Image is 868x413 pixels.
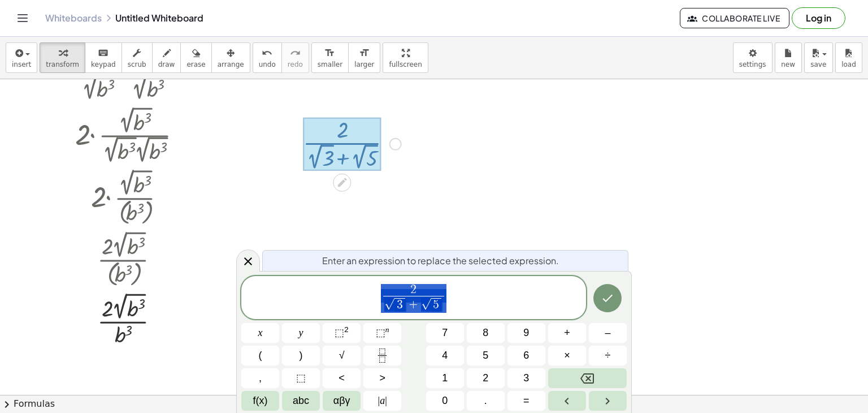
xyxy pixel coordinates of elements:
button: Toggle navigation [14,9,32,27]
button: format_sizelarger [348,42,380,73]
span: x [258,325,263,341]
button: redoredo [281,42,309,73]
button: Superscript [363,323,401,343]
span: 3 [397,299,403,311]
span: 9 [523,325,529,341]
span: scrub [128,61,146,68]
span: load [841,61,856,68]
span: ⬚ [335,327,344,338]
span: larger [354,61,374,68]
button: Less than [323,368,361,388]
button: Collaborate Live [680,8,789,28]
span: f(x) [253,393,268,408]
button: Fraction [363,346,401,365]
span: 6 [523,348,529,363]
i: format_size [359,46,370,60]
span: arrange [218,61,244,68]
button: 4 [426,346,464,365]
span: ) [300,348,303,363]
span: ⬚ [376,327,385,338]
button: 6 [507,346,545,365]
button: Plus [548,323,586,343]
span: ⬚ [296,371,306,386]
span: 3 [523,371,529,386]
button: Alphabet [282,391,320,411]
button: Left arrow [548,391,586,411]
button: . [467,391,505,411]
button: Square root [323,346,361,365]
button: ) [282,346,320,365]
i: format_size [324,46,335,60]
span: settings [739,61,766,68]
button: y [282,323,320,343]
span: keypad [91,61,116,68]
span: ( [259,348,262,363]
span: erase [186,61,205,68]
span: 5 [433,299,439,311]
span: 7 [442,325,448,341]
sup: 2 [344,325,349,334]
button: Backspace [548,368,627,388]
button: transform [40,42,85,73]
button: settings [733,42,772,73]
button: 8 [467,323,505,343]
button: Right arrow [589,391,627,411]
span: | [385,395,387,406]
span: + [406,299,421,312]
button: x [241,323,279,343]
span: ÷ [605,348,611,363]
button: ( [241,346,279,365]
i: redo [290,46,301,60]
span: – [605,325,610,341]
button: 1 [426,368,464,388]
span: a [378,393,387,408]
span: × [564,348,570,363]
i: keyboard [98,46,108,60]
span: . [484,393,487,408]
button: Divide [589,346,627,365]
sup: n [385,325,389,334]
span: new [781,61,795,68]
button: Log in [792,7,845,29]
button: 0 [426,391,464,411]
button: 9 [507,323,545,343]
span: fullscreen [389,61,422,68]
span: , [259,371,262,386]
span: < [338,371,345,386]
span: 0 [442,393,448,408]
span: redo [288,61,303,68]
span: 2 [410,283,416,296]
span: smaller [318,61,342,68]
span: 4 [442,348,448,363]
button: Absolute value [363,391,401,411]
button: Times [548,346,586,365]
a: Whiteboards [45,12,102,24]
span: + [564,325,570,341]
span: draw [158,61,175,68]
button: erase [180,42,211,73]
span: 1 [442,371,448,386]
button: Done [593,284,622,312]
button: Placeholder [282,368,320,388]
span: Enter an expression to replace the selected expression. [322,254,559,268]
button: format_sizesmaller [311,42,349,73]
button: Greek alphabet [323,391,361,411]
span: abc [293,393,309,408]
button: Equals [507,391,545,411]
span: transform [46,61,79,68]
button: Squared [323,323,361,343]
button: insert [6,42,37,73]
button: Functions [241,391,279,411]
button: arrange [211,42,250,73]
button: 7 [426,323,464,343]
button: 5 [467,346,505,365]
span: √ [339,348,345,363]
button: fullscreen [383,42,428,73]
button: draw [152,42,181,73]
button: 2 [467,368,505,388]
span: | [378,395,380,406]
button: new [775,42,802,73]
span: insert [12,61,31,68]
span: save [810,61,826,68]
button: Minus [589,323,627,343]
